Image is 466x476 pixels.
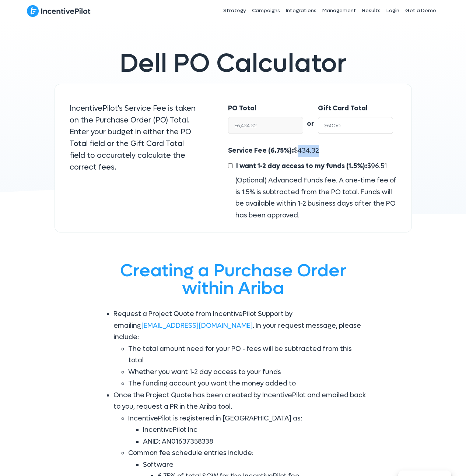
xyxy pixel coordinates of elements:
p: IncentivePilot's Service Fee is taken on the Purchase Order (PO) Total. Enter your budget in eith... [70,103,199,173]
span: $ [234,162,387,170]
img: IncentivePilot [27,5,91,17]
li: Whether you want 1-2 day access to your funds [128,366,368,378]
a: Campaigns [249,1,283,20]
a: Management [319,1,359,20]
a: [EMAIL_ADDRESS][DOMAIN_NAME] [141,322,253,330]
li: The funding account you want the money added to [128,378,368,390]
span: Service Fee (6.75%): [228,146,294,155]
a: Login [383,1,402,20]
a: Get a Demo [402,1,439,20]
div: (Optional) Advanced Funds fee. A one-time fee of is 1.5% is subtracted from the PO total. Funds w... [228,175,396,221]
li: The total amount need for your PO - fees will be subtracted from this total [128,343,368,366]
li: Request a Project Quote from IncentivePilot Support by emailing . In your request message, please... [113,308,368,390]
span: Creating a Purchase Order within Ariba [120,259,346,300]
div: $ [228,145,396,221]
label: PO Total [228,103,256,114]
span: 96.51 [371,162,387,170]
li: IncentivePilot Inc [143,424,368,436]
input: I want 1-2 day access to my funds (1.5%):$96.51 [228,163,233,168]
nav: Header Menu [170,1,439,20]
a: Strategy [220,1,249,20]
li: IncentivePilot is registered in [GEOGRAPHIC_DATA] as: [128,413,368,448]
a: Results [359,1,383,20]
span: Dell PO Calculator [120,47,347,80]
label: Gift Card Total [318,103,368,114]
span: 434.32 [298,146,319,155]
div: or [303,103,318,130]
li: ANID: AN01637358338 [143,436,368,448]
span: I want 1-2 day access to my funds (1.5%): [236,162,367,170]
a: Integrations [283,1,319,20]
